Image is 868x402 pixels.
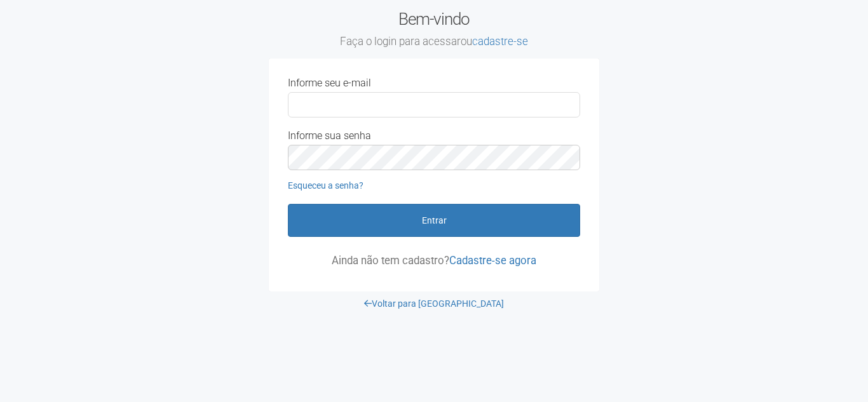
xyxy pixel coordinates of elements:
[288,255,580,266] p: Ainda não tem cadastro?
[461,35,528,48] span: ou
[288,204,580,237] button: Entrar
[472,35,528,48] a: cadastre-se
[364,298,504,309] a: Voltar para [GEOGRAPHIC_DATA]
[288,130,371,142] label: Informe sua senha
[269,35,599,49] small: Faça o login para acessar
[288,180,363,191] a: Esqueceu a senha?
[449,254,536,267] a: Cadastre-se agora
[288,77,371,89] label: Informe seu e-mail
[269,10,599,49] h2: Bem-vindo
